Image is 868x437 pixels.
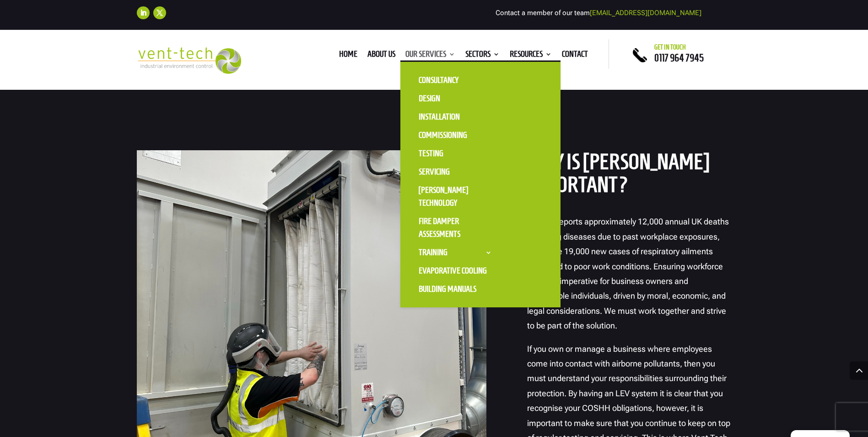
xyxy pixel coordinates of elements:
[496,9,701,17] span: Contact a member of our team
[410,181,501,212] a: [PERSON_NAME] Technology
[654,44,686,51] span: Get in touch
[153,6,166,19] a: Follow on X
[510,51,552,61] a: Resources
[137,47,242,74] img: 2023-09-27T08_35_16.549ZVENT-TECH---Clear-background
[527,217,729,330] span: reports approximately 12,000 annual UK deaths from lung diseases due to past workplace exposures,...
[410,108,501,126] a: Installation
[410,280,501,298] a: Building Manuals
[654,52,704,63] a: 0117 964 7945
[527,150,732,201] h2: Why is [PERSON_NAME] Important?
[590,9,701,17] a: [EMAIL_ADDRESS][DOMAIN_NAME]
[339,51,357,61] a: Home
[410,163,501,181] a: Servicing
[405,51,455,61] a: Our Services
[410,243,501,262] a: Training
[410,144,501,163] a: Testing
[410,212,501,243] a: Fire Damper Assessments
[562,51,588,61] a: Contact
[367,51,395,61] a: About us
[410,89,501,108] a: Design
[137,6,150,19] a: Follow on LinkedIn
[410,262,501,280] a: Evaporative Cooling
[410,126,501,144] a: Commissioning
[465,51,500,61] a: Sectors
[410,71,501,89] a: Consultancy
